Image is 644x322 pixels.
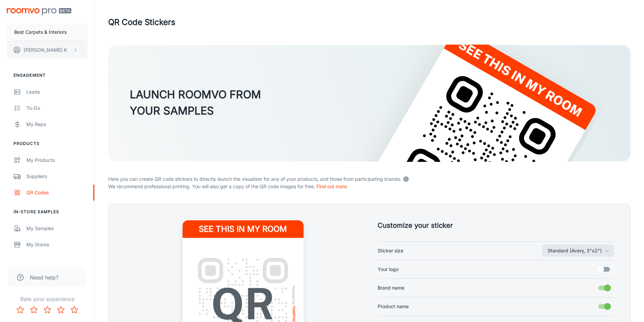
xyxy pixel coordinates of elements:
button: Rate 4 star [54,303,68,317]
span: Sticker size [378,247,403,254]
p: We recommend professional printing. You will also get a copy of the QR code images for free. [108,183,630,190]
div: Suppliers [26,173,88,180]
span: Your logo [378,266,399,273]
a: Find out more. [316,183,348,189]
div: QR Codes [26,189,88,196]
p: Here you can create QR code stickers to directly launch the visualizer for any of your products, ... [108,174,630,183]
button: [PERSON_NAME] K [7,41,88,59]
h5: Customize your sticker [378,220,614,230]
button: Rate 2 star [27,303,41,317]
p: [PERSON_NAME] K [24,46,67,54]
span: Need help? [30,273,58,281]
p: Best Carpets & Interiors [14,28,67,36]
div: My Stores [26,241,88,248]
h3: LAUNCH ROOMVO FROM YOUR SAMPLES [130,86,261,119]
span: Brand name [378,284,404,292]
div: My Products [26,156,88,164]
div: To-do [26,104,88,112]
button: Sticker size [542,245,614,257]
button: Rate 5 star [68,303,81,317]
span: Powered by [290,286,297,305]
h4: See this in my room [183,220,304,238]
span: Product name [378,303,409,310]
div: My Reps [26,121,88,128]
p: Rate your experience [5,295,89,303]
img: Roomvo PRO Beta [7,8,71,15]
h1: QR Code Stickers [108,16,175,28]
button: Rate 3 star [41,303,54,317]
div: Leads [26,88,88,96]
button: Best Carpets & Interiors [7,23,88,41]
button: Rate 1 star [14,303,27,317]
div: My Samples [26,225,88,232]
